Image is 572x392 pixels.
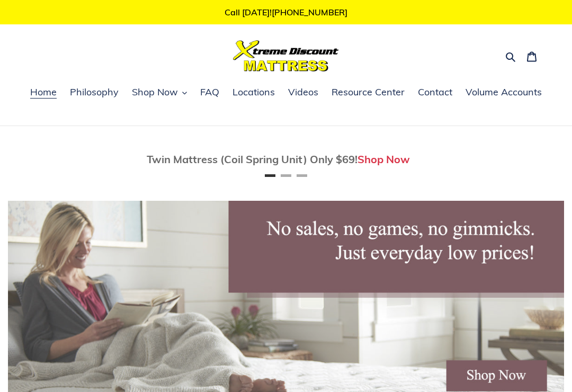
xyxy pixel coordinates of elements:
[283,85,324,101] a: Videos
[413,85,458,101] a: Contact
[272,7,347,17] a: [PHONE_NUMBER]
[233,86,275,99] span: Locations
[132,86,178,99] span: Shop Now
[195,85,225,101] a: FAQ
[127,85,192,101] button: Shop Now
[281,174,291,177] button: Page 2
[332,86,405,99] span: Resource Center
[460,85,547,101] a: Volume Accounts
[297,174,307,177] button: Page 3
[418,86,452,99] span: Contact
[466,86,542,99] span: Volume Accounts
[147,153,358,166] span: Twin Mattress (Coil Spring Unit) Only $69!
[358,153,410,166] a: Shop Now
[65,85,124,101] a: Philosophy
[30,86,57,99] span: Home
[288,86,318,99] span: Videos
[227,85,280,101] a: Locations
[265,174,275,177] button: Page 1
[233,40,339,72] img: Xtreme Discount Mattress
[326,85,410,101] a: Resource Center
[200,86,219,99] span: FAQ
[25,85,62,101] a: Home
[70,86,119,99] span: Philosophy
